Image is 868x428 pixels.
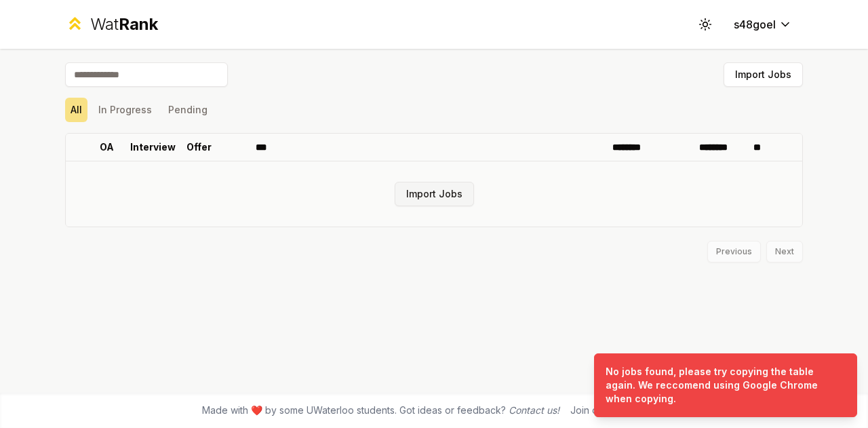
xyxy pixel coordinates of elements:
[130,140,176,154] p: Interview
[65,98,87,122] button: All
[186,140,212,154] p: Offer
[119,14,158,34] span: Rank
[734,16,776,33] span: s48goel
[724,62,803,87] button: Import Jobs
[606,365,840,406] div: No jobs found, please try copying the table again. We reccomend using Google Chrome when copying.
[509,404,559,416] a: Contact us!
[93,98,157,122] button: In Progress
[100,140,114,154] p: OA
[163,98,213,122] button: Pending
[395,182,474,206] button: Import Jobs
[65,14,158,35] a: WatRank
[723,12,803,37] button: s48goel
[202,404,559,417] span: Made with ❤️ by some UWaterloo students. Got ideas or feedback?
[90,14,158,35] div: Wat
[570,404,646,417] div: Join our discord!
